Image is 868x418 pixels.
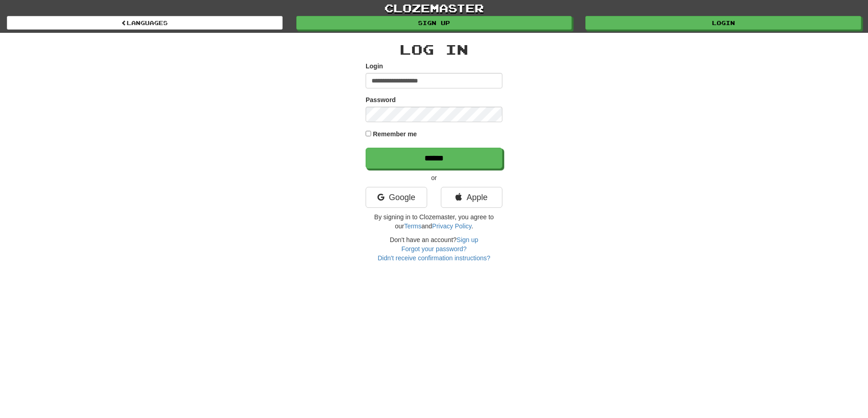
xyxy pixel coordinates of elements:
label: Login [366,62,383,71]
label: Password [366,95,396,104]
a: Sign up [296,16,572,30]
a: Didn't receive confirmation instructions? [377,254,490,262]
p: or [366,173,502,182]
div: Don't have an account? [366,235,502,263]
a: Privacy Policy [432,222,471,230]
a: Languages [7,16,283,30]
a: Forgot your password? [401,245,466,253]
p: By signing in to Clozemaster, you agree to our and . [366,212,502,231]
a: Login [585,16,861,30]
label: Remember me [373,129,417,139]
a: Apple [441,187,502,208]
a: Sign up [457,236,478,243]
a: Terms [404,222,421,230]
h2: Log In [366,42,502,57]
a: Google [366,187,427,208]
